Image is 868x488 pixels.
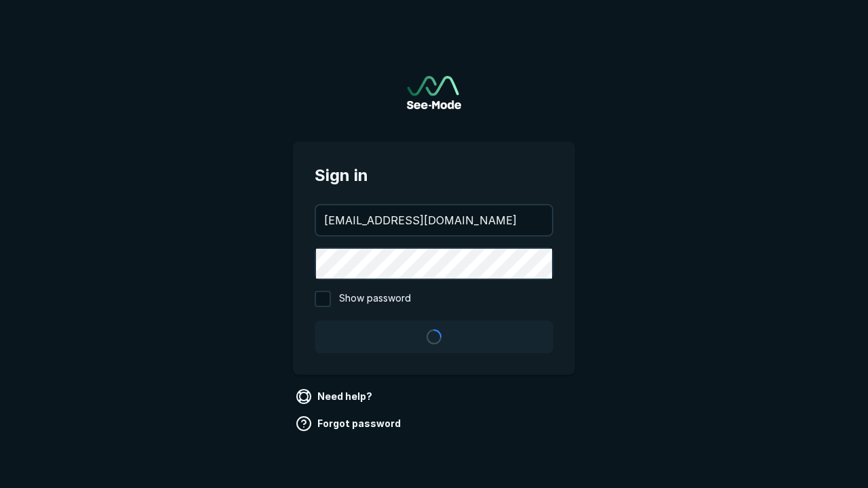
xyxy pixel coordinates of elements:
span: Show password [339,291,411,307]
input: your@email.com [316,205,552,235]
a: Go to sign in [407,76,461,109]
a: Need help? [293,386,378,407]
span: Sign in [315,163,553,188]
img: See-Mode Logo [407,76,461,109]
a: Forgot password [293,413,406,434]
